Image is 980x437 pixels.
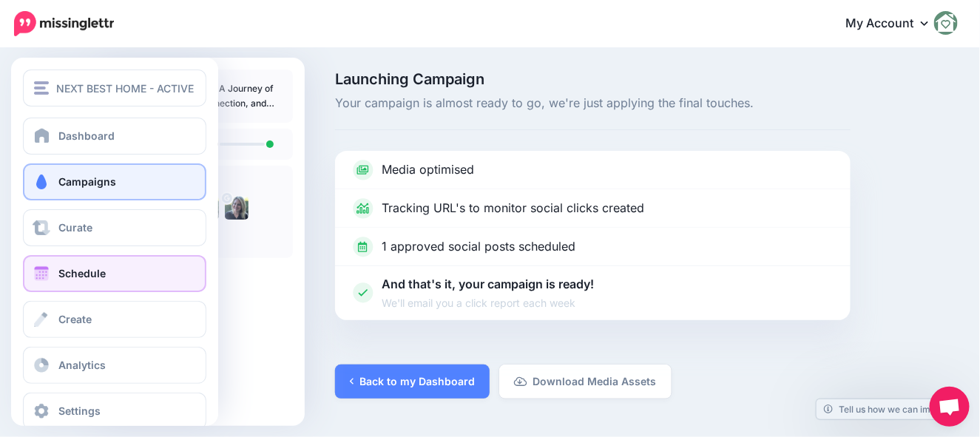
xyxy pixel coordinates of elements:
a: Campaigns [23,163,206,200]
p: And that's it, your campaign is ready! [382,275,594,311]
span: Launching Campaign [335,72,851,87]
a: Dashboard [23,118,206,155]
img: ACg8ocK0znDfq537qHVs7dE0xFGdxHeBVQc4nBop5uim4OOhvcss96-c-79886.png [225,196,249,220]
p: Media optimised [382,160,474,180]
span: Analytics [58,359,106,371]
a: My Account [831,6,958,42]
a: Download Media Assets [499,365,672,399]
p: 1 approved social posts scheduled [382,237,575,257]
span: Settings [58,404,101,417]
button: NEXT BEST HOME - ACTIVE [23,70,206,106]
p: Tracking URL's to monitor social clicks created [382,199,644,218]
span: Create [58,313,92,325]
span: Schedule [58,267,106,280]
span: Campaigns [58,175,116,188]
a: Schedule [23,255,206,292]
span: Curate [58,221,92,234]
span: Dashboard [58,129,115,142]
span: We'll email you a click report each week [382,294,594,311]
img: menu.png [34,81,49,95]
span: Your campaign is almost ready to go, we're just applying the final touches. [335,94,851,113]
a: Open chat [930,387,970,427]
a: Analytics [23,347,206,384]
a: Tell us how we can improve [817,399,962,419]
a: Back to my Dashboard [335,365,490,399]
a: Create [23,301,206,338]
span: NEXT BEST HOME - ACTIVE [56,80,194,97]
a: Settings [23,393,206,430]
img: Missinglettr [14,11,114,36]
a: Curate [23,209,206,246]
